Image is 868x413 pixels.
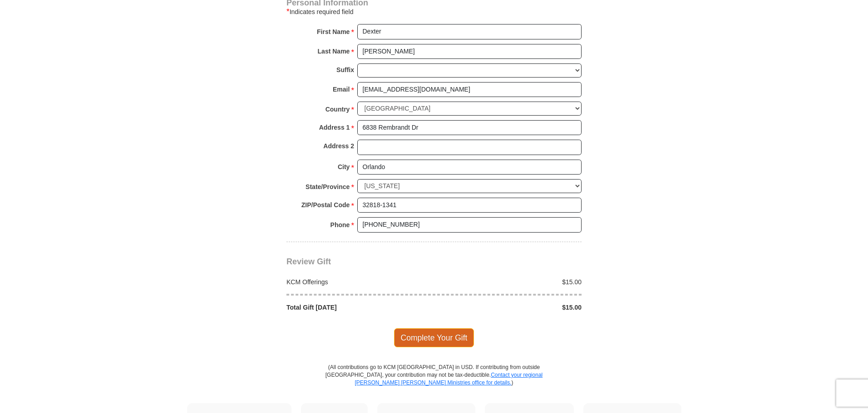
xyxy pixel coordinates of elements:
p: (All contributions go to KCM [GEOGRAPHIC_DATA] in USD. If contributing from outside [GEOGRAPHIC_D... [325,364,543,403]
span: Review Gift [286,257,331,266]
strong: Suffix [336,63,354,76]
strong: Address 1 [319,121,350,134]
div: Indicates required field [286,6,582,17]
strong: Last Name [318,45,350,58]
strong: Country [325,103,350,116]
div: $15.00 [434,303,587,312]
span: Complete Your Gift [394,328,474,347]
strong: ZIP/Postal Code [301,199,350,211]
strong: Address 2 [323,140,354,152]
strong: City [338,160,350,173]
strong: First Name [317,25,350,38]
strong: Phone [330,219,350,231]
strong: State/Province [306,180,350,193]
div: KCM Offerings [282,277,434,287]
div: Total Gift [DATE] [282,303,434,312]
div: $15.00 [434,277,587,287]
strong: Email [333,83,350,96]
